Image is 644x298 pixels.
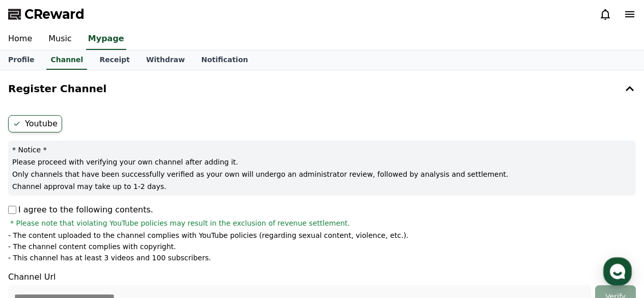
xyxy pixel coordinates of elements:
a: Notification [193,50,256,70]
a: Withdraw [138,50,193,70]
a: CReward [8,6,85,22]
a: Channel [46,50,87,70]
p: * Notice * [12,145,632,155]
p: Please proceed with verifying your own channel after adding it. [12,157,632,167]
a: Mypage [86,29,126,50]
h4: Register Channel [8,83,106,94]
p: I agree to the following contents. [8,204,153,216]
label: Youtube [8,115,62,132]
span: * Please note that violating YouTube policies may result in the exclusion of revenue settlement. [10,218,350,228]
button: Register Channel [4,74,640,103]
p: - The content uploaded to the channel complies with YouTube policies (regarding sexual content, v... [8,230,408,240]
p: Channel approval may take up to 1-2 days. [12,181,632,192]
a: Receipt [91,50,138,70]
span: CReward [24,6,85,22]
p: Only channels that have been successfully verified as your own will undergo an administrator revi... [12,169,632,179]
a: Music [40,29,80,50]
p: - The channel content complies with copyright. [8,241,176,252]
p: - This channel has at least 3 videos and 100 subscribers. [8,253,211,263]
